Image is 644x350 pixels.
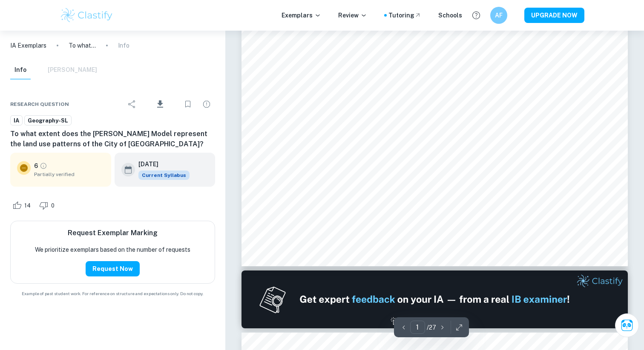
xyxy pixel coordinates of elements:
h6: AF [494,11,504,20]
div: Dislike [37,199,59,212]
a: IA Exemplars [10,41,46,50]
div: Bookmark [179,96,196,113]
button: AF [490,7,507,24]
div: Share [124,96,141,113]
p: To what extent does the [PERSON_NAME] Model represent the land use patterns of the City of [GEOGR... [69,41,96,50]
div: Download [142,93,178,115]
span: 0 [46,202,59,210]
span: 14 [20,202,35,210]
button: Info [10,61,31,80]
p: 6 [34,161,38,171]
p: Review [338,11,367,20]
p: We prioritize exemplars based on the number of requests [35,245,190,254]
button: Ask Clai [615,313,639,337]
h6: Request Exemplar Marking [68,228,158,238]
a: Geography-SL [24,115,72,126]
a: Grade partially verified [40,162,47,170]
span: Example of past student work. For reference on structure and expectations only. Do not copy. [10,290,215,297]
button: Request Now [86,261,140,276]
h6: [DATE] [138,159,183,169]
h6: To what extent does the [PERSON_NAME] Model represent the land use patterns of the City of [GEOGR... [10,129,215,149]
div: Report issue [198,96,215,113]
span: IA [11,117,22,125]
div: Like [10,199,35,212]
span: Research question [10,100,69,108]
p: / 27 [427,323,436,332]
button: Help and Feedback [469,8,483,23]
button: UPGRADE NOW [524,8,584,23]
a: IA [10,115,23,126]
span: Geography-SL [25,117,71,125]
a: Tutoring [388,11,421,20]
span: Partially verified [34,171,104,178]
span: Current Syllabus [138,171,190,180]
p: Exemplars [282,11,321,20]
div: This exemplar is based on the current syllabus. Feel free to refer to it for inspiration/ideas wh... [138,171,190,180]
p: Info [118,41,129,50]
a: Schools [438,11,462,20]
img: Clastify logo [60,7,114,24]
img: Ad [241,270,628,328]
